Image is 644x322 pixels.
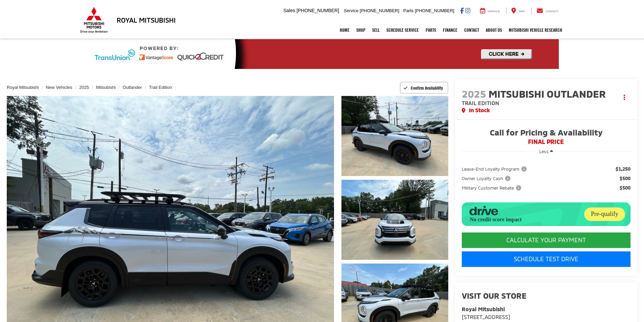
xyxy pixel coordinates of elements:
[462,306,505,312] strong: Royal Mitsubishi
[616,166,630,172] span: $1,250
[546,10,558,13] span: Contact
[462,291,630,300] h2: Visit our Store
[462,184,524,191] button: Military Customer Rebate
[341,180,448,260] a: Expand Photo 2
[506,7,530,14] a: Map
[340,95,449,177] img: 2025 Mitsubishi Outlander Trail Edition
[415,8,454,13] span: [PHONE_NUMBER]
[117,16,176,24] h3: Royal Mitsubishi
[283,8,295,13] span: Sales
[469,106,490,114] span: In Stock
[296,8,339,13] span: [PHONE_NUMBER]
[400,82,448,94] button: Confirm Availability
[462,166,528,172] span: Lease-End Loyalty Program
[79,85,89,90] a: 2025
[369,22,383,39] a: Sell
[353,22,369,39] a: Shop
[360,8,399,13] span: [PHONE_NUMBER]
[341,96,448,176] a: Expand Photo 1
[336,22,353,39] a: Home
[482,22,505,39] a: About Us
[79,7,109,33] img: Mitsubishi
[465,8,470,13] a: Instagram: Click to visit our Instagram page
[488,10,500,13] span: Service
[96,85,116,90] a: Mitsubishi
[422,22,439,39] a: Parts: Opens in a new tab
[475,7,505,14] a: Service
[488,88,608,100] span: Mitsubishi Outlander
[411,85,443,91] span: Confirm Availability
[46,85,72,90] a: New Vehicles
[462,184,523,191] span: Military Customer Rebate
[7,85,39,90] a: Royal Mitsubishi
[462,175,513,182] button: Owner Loyalty Cash
[462,128,630,139] span: Call for Pricing & Availability
[439,22,461,39] a: Finance
[536,145,556,157] button: Less
[340,179,449,261] img: 2025 Mitsubishi Outlander Trail Edition
[462,175,512,182] span: Owner Loyalty Cash
[149,85,172,90] a: Trail Edition
[462,139,630,145] span: FINAL PRICE
[461,22,482,39] a: Contact
[462,100,499,106] span: Trail Edition
[539,149,549,154] span: Less
[624,95,625,100] span: dropdown dots
[620,175,630,182] span: $500
[462,251,630,267] a: Schedule Test Drive
[619,91,630,103] button: Actions
[462,88,486,100] span: 2025
[344,8,358,13] span: Service
[383,22,422,39] a: Schedule Service: Opens in a new tab
[620,184,630,191] span: $500
[86,39,559,69] img: Quick2Credit
[462,314,510,320] span: [STREET_ADDRESS]
[462,232,630,248] : CALCULATE YOUR PAYMENT
[460,8,464,13] a: Facebook: Click to visit our Facebook page
[519,10,525,13] span: Map
[462,166,529,172] button: Lease-End Loyalty Program
[531,7,564,14] a: Contact
[403,8,413,13] span: Parts
[123,85,142,90] a: Outlander
[505,22,566,39] a: Mitsubishi Vehicle Research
